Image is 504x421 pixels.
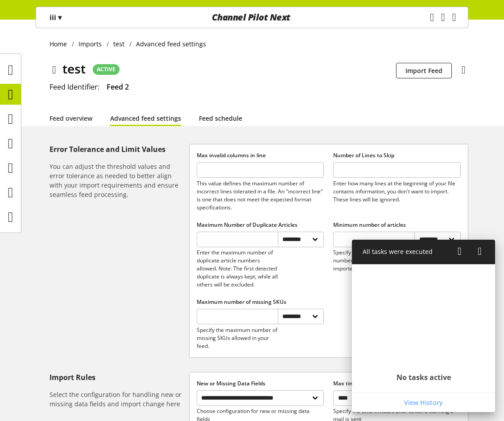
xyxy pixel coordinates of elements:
a: Home [50,39,72,49]
p: Specify the maximum number of missing SKUs allowed in your feed. [197,326,278,350]
span: Feed Identifier: [50,82,99,92]
a: Feed overview [50,114,92,123]
a: Advanced feed settings [110,114,181,123]
span: View History [404,398,443,407]
p: Specify whether a minimum number of items must be imported. [333,249,414,273]
p: Enter the maximum number of duplicate article numbers allowed. Note: The first detected duplicate... [197,249,278,289]
a: test [109,39,129,49]
span: Feed 2 [107,82,129,92]
h6: You can adjust the threshold values and error tolerance as needed to better align with your impor... [50,162,186,199]
span: Import Feed [405,66,442,75]
span: ACTIVE [97,65,116,74]
p: Enter how many lines at the beginning of your file contains information, you don't want to import... [333,180,461,204]
span: Max time without download change [333,380,426,387]
a: View History [354,395,493,410]
h2: No tasks active [397,373,451,382]
span: New or Missing Data Fields [197,380,265,387]
nav: main navigation [36,7,468,28]
label: Maximum number of missing SKUs [197,298,324,306]
a: Imports [74,39,107,49]
h5: Error Tolerance and Limit Values [50,144,186,155]
span: Max invalid columns in line [197,151,266,159]
a: Feed schedule [199,114,242,123]
p: This value defines the maximum number of incorrect lines tolerated in a file. An "incorrect line"... [197,180,324,212]
label: Minimum number of articles [333,221,461,229]
span: test [113,39,124,49]
h6: Select the configuration for handling new or missing data fields and import change here [50,390,186,409]
p: iii [50,12,62,23]
span: All tasks were executed [363,247,433,256]
label: Maximum Number of Duplicate Articles [197,221,324,229]
span: ▾ [58,12,62,22]
button: Import Feed [396,63,452,78]
span: Number of Lines to Skip [333,151,394,159]
h5: Import Rules [50,372,186,383]
span: test [62,59,86,78]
